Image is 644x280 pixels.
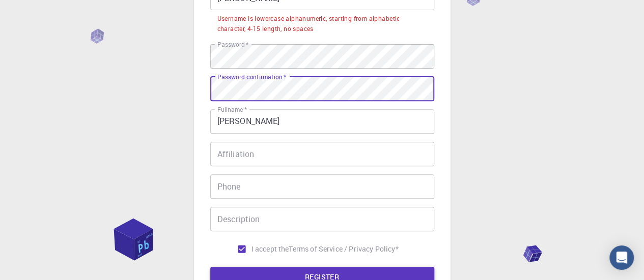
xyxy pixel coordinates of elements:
[217,105,247,114] label: Fullname
[289,244,398,254] a: Terms of Service / Privacy Policy*
[289,244,398,254] p: Terms of Service / Privacy Policy *
[217,73,286,81] label: Password confirmation
[609,245,634,270] div: Open Intercom Messenger
[217,14,427,34] div: Username is lowercase alphanumeric, starting from alphabetic character, 4-15 length, no spaces
[251,244,289,254] span: I accept the
[217,40,248,49] label: Password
